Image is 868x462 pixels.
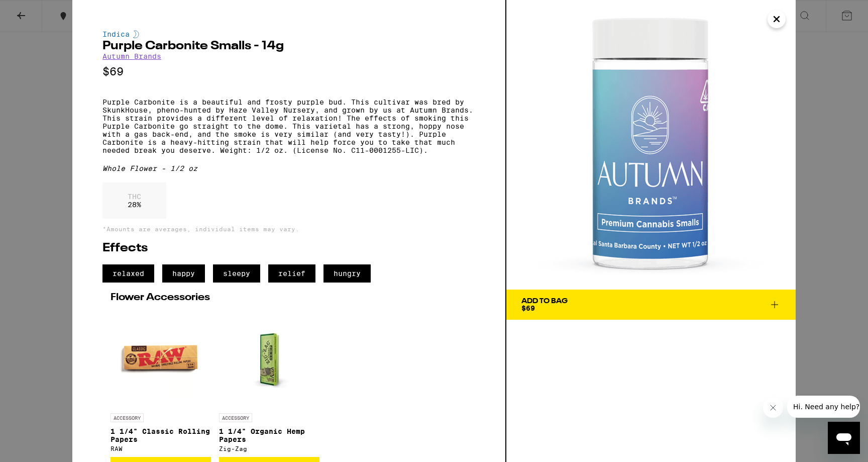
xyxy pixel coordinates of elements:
[111,445,211,452] div: RAW
[219,413,252,422] p: ACCESSORY
[111,413,144,422] p: ACCESSORY
[219,427,319,443] p: 1 1/4" Organic Hemp Papers
[102,52,161,60] a: Autumn Brands
[213,264,260,283] span: sleepy
[111,308,211,408] img: RAW - 1 1/4" Classic Rolling Papers
[102,264,154,283] span: relaxed
[506,290,796,320] button: Add To Bag$69
[102,65,475,78] p: $69
[787,396,860,418] iframe: Message from company
[111,293,467,303] h2: Flower Accessories
[102,40,475,52] h2: Purple Carbonite Smalls - 14g
[102,242,475,254] h2: Effects
[128,193,141,201] p: THC
[133,30,139,38] img: indicaColor.svg
[219,308,319,457] a: Open page for 1 1/4" Organic Hemp Papers from Zig-Zag
[219,445,319,452] div: Zig-Zag
[763,398,783,418] iframe: Close message
[162,264,205,283] span: happy
[521,304,535,312] span: $69
[768,10,786,28] button: Close
[111,308,211,457] a: Open page for 1 1/4" Classic Rolling Papers from RAW
[102,182,166,219] div: 28 %
[828,422,860,454] iframe: Button to launch messaging window
[111,427,211,443] p: 1 1/4" Classic Rolling Papers
[268,264,315,283] span: relief
[102,226,475,232] p: *Amounts are averages, individual items may vary.
[219,308,319,408] img: Zig-Zag - 1 1/4" Organic Hemp Papers
[323,264,371,283] span: hungry
[102,98,475,154] p: Purple Carbonite is a beautiful and frosty purple bud. This cultivar was bred by SkunkHouse, phen...
[102,30,475,38] div: Indica
[521,298,568,305] div: Add To Bag
[102,164,475,172] div: Whole Flower - 1/2 oz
